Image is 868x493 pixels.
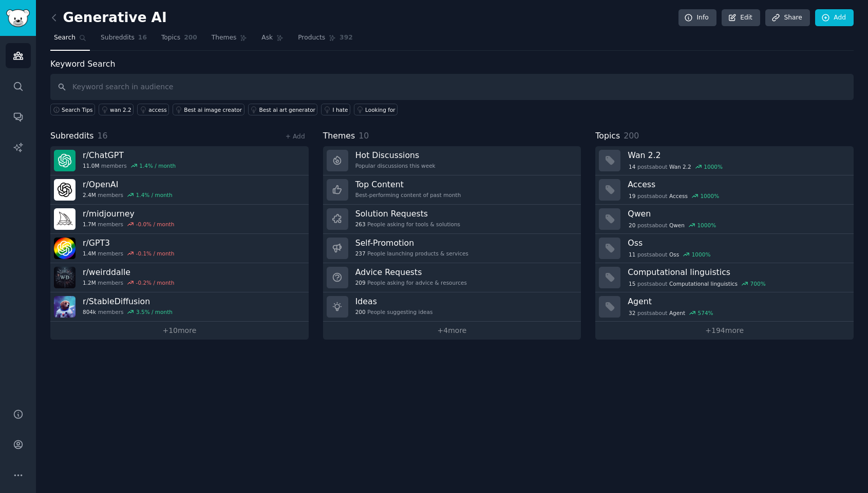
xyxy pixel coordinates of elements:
a: r/GPT31.4Mmembers-0.1% / month [50,234,309,263]
span: 32 [629,309,635,317]
div: People asking for tools & solutions [355,221,460,228]
h3: Advice Requests [355,267,467,278]
span: 209 [355,279,366,286]
span: Search Tips [62,106,93,113]
h3: Wan 2.2 [628,150,846,161]
a: Best ai art generator [248,104,318,115]
a: r/midjourney1.7Mmembers-0.0% / month [50,205,309,234]
div: members [83,221,174,228]
a: Top ContentBest-performing content of past month [323,175,581,205]
a: Subreddits16 [97,30,150,51]
a: Info [678,9,716,27]
a: Self-Promotion237People launching products & services [323,234,581,263]
div: Looking for [365,106,395,113]
span: Ask [261,33,273,43]
h3: r/ ChatGPT [83,150,176,161]
span: Themes [212,33,237,43]
div: members [83,308,173,315]
div: post s about [628,250,711,259]
a: +10more [50,322,309,340]
a: Edit [722,9,760,27]
h3: Ideas [355,296,433,307]
div: People launching products & services [355,250,468,257]
div: Best ai image creator [184,106,242,113]
a: Share [765,9,809,27]
img: GummySearch logo [6,9,30,27]
a: r/OpenAI2.4Mmembers1.4% / month [50,175,309,205]
div: I hate [332,106,348,113]
a: Solution Requests263People asking for tools & solutions [323,205,581,234]
span: 20 [629,222,635,229]
div: 1.4 % / month [139,162,176,169]
h3: r/ weirddalle [83,267,174,278]
span: 804k [83,308,96,315]
div: -0.2 % / month [136,279,175,286]
div: members [83,162,176,169]
a: Add [815,9,854,27]
div: 1000 % [700,192,719,200]
span: 392 [339,33,353,43]
a: Ideas200People suggesting ideas [323,292,581,322]
img: StableDiffusion [54,296,76,318]
span: Topics [595,130,620,143]
a: Best ai image creator [173,104,244,115]
div: People suggesting ideas [355,308,433,315]
img: midjourney [54,208,76,230]
a: Looking for [354,104,398,115]
a: r/ChatGPT11.0Mmembers1.4% / month [50,146,309,175]
span: 10 [358,131,369,141]
img: weirddalle [54,267,76,288]
div: People asking for advice & resources [355,279,467,286]
a: +194more [595,322,854,340]
a: wan 2.2 [99,104,134,115]
a: Search [50,30,90,51]
div: Best ai art generator [259,106,315,113]
h3: Access [628,179,846,190]
span: 19 [629,192,635,200]
span: Search [54,33,76,43]
div: members [83,279,174,286]
span: Computational linguistics [669,280,738,287]
span: Subreddits [101,33,135,43]
div: post s about [628,162,723,171]
span: Topics [161,33,180,43]
a: + Add [286,133,305,140]
h3: Hot Discussions [355,150,436,161]
span: 2.4M [83,191,96,199]
span: 16 [138,33,147,43]
div: 1.4 % / month [136,191,173,199]
h3: r/ midjourney [83,208,174,219]
a: r/weirddalle1.2Mmembers-0.2% / month [50,263,309,292]
span: Access [669,192,688,200]
span: Wan 2.2 [669,163,691,170]
img: GPT3 [54,238,76,259]
h3: Solution Requests [355,208,460,219]
h3: Top Content [355,179,461,190]
div: members [83,250,174,257]
span: 1.7M [83,221,96,228]
div: -0.1 % / month [136,250,175,257]
a: Themes [208,30,251,51]
a: I hate [321,104,350,115]
span: 11.0M [83,162,99,169]
a: Hot DiscussionsPopular discussions this week [323,146,581,175]
span: 1.4M [83,250,96,257]
a: access [137,104,169,115]
h3: r/ GPT3 [83,238,174,248]
div: -0.0 % / month [136,221,175,228]
a: Topics200 [158,30,201,51]
div: Popular discussions this week [355,162,436,169]
div: 3.5 % / month [136,308,173,315]
a: Wan 2.214postsaboutWan 2.21000% [595,146,854,175]
div: 700 % [750,280,766,287]
h3: Oss [628,238,846,248]
span: 15 [629,280,635,287]
a: Oss11postsaboutOss1000% [595,234,854,263]
span: 200 [355,308,366,315]
input: Keyword search in audience [50,74,854,100]
span: Subreddits [50,130,94,143]
h3: r/ OpenAI [83,179,173,190]
span: 200 [624,131,639,141]
span: 16 [98,131,108,141]
h3: Agent [628,296,846,307]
